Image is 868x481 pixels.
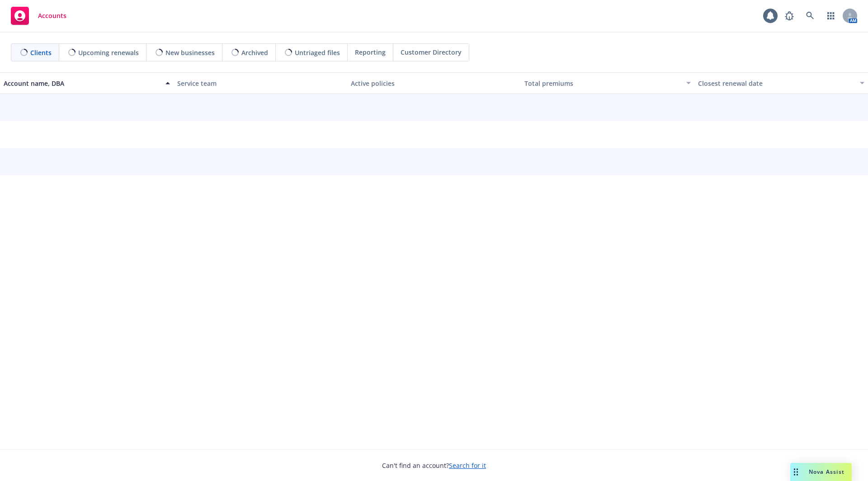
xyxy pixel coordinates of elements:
a: Switch app [822,7,840,25]
span: Accounts [38,12,66,19]
a: Report a Bug [780,7,798,25]
div: Active policies [351,79,517,88]
button: Closest renewal date [694,72,868,94]
a: Search for it [449,461,486,470]
span: Customer Directory [401,47,462,57]
span: Upcoming renewals [78,48,139,57]
span: Clients [30,48,52,57]
div: Account name, DBA [4,79,160,88]
button: Active policies [347,72,521,94]
a: Search [801,7,819,25]
span: Can't find an account? [382,461,486,470]
button: Total premiums [521,72,694,94]
button: Nova Assist [790,463,852,481]
div: Service team [177,79,344,88]
div: Drag to move [790,463,802,481]
div: Closest renewal date [698,79,854,88]
span: Reporting [355,47,386,57]
a: Accounts [7,3,70,28]
span: Archived [241,48,268,57]
div: Total premiums [524,79,681,88]
span: Nova Assist [809,468,844,476]
span: Untriaged files [295,48,340,57]
span: New businesses [165,48,215,57]
button: Service team [174,72,347,94]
